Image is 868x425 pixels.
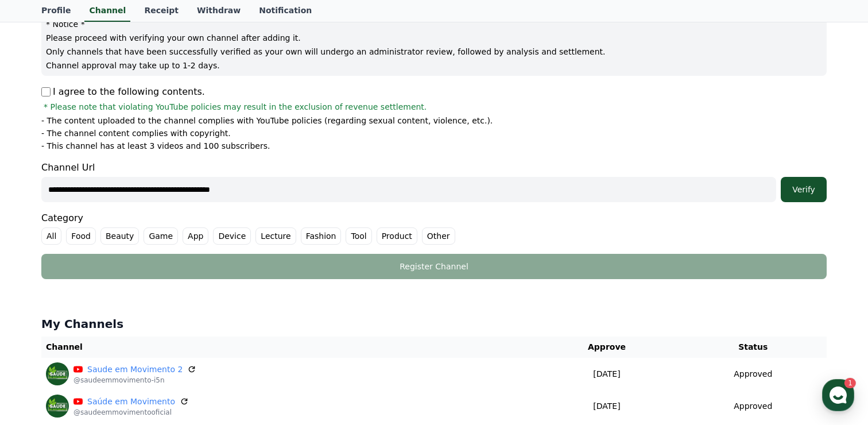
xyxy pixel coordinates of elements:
p: * Notice * [46,18,822,30]
p: Only channels that have been successfully verified as your own will undergo an administrator revi... [46,46,822,57]
label: Device [213,227,251,245]
img: Saude em Movimento 2 [46,362,69,385]
label: Food [66,227,96,245]
p: @saudeemmovimentooficial [73,408,189,417]
th: Status [680,337,827,358]
p: - The channel content complies with copyright. [41,127,231,139]
div: Register Channel [64,261,804,272]
div: Verify [785,184,822,195]
p: - This channel has at least 3 videos and 100 subscribers. [41,140,270,152]
h4: My Channels [41,316,827,332]
label: Tool [346,227,371,245]
a: 1Messages [76,330,148,358]
label: Fashion [301,227,342,245]
p: @saudeemmovimento-i5n [73,376,196,385]
a: Saúde em Movimento [87,396,175,408]
span: Settings [170,347,198,356]
label: Product [377,227,417,245]
img: Saúde em Movimento [46,395,69,418]
th: Approve [534,337,680,358]
p: [DATE] [539,368,675,380]
a: Settings [148,330,220,358]
span: * Please note that violating YouTube policies may result in the exclusion of revenue settlement. [44,101,427,113]
div: Channel Url [41,161,827,202]
p: [DATE] [539,400,675,412]
label: Lecture [255,227,296,245]
label: Game [144,227,178,245]
label: All [41,227,61,245]
button: Verify [781,177,827,202]
p: Channel approval may take up to 1-2 days. [46,60,822,71]
span: 1 [117,329,121,338]
th: Channel [41,337,534,358]
label: Other [422,227,455,245]
p: Approved [734,400,772,412]
p: Please proceed with verifying your own channel after adding it. [46,32,822,44]
span: Home [29,347,49,356]
a: Home [3,330,76,358]
span: Messages [95,347,129,357]
p: I agree to the following contents. [41,85,205,99]
label: Beauty [100,227,139,245]
div: Category [41,211,827,245]
a: Saude em Movimento 2 [87,364,183,376]
p: - The content uploaded to the channel complies with YouTube policies (regarding sexual content, v... [41,115,493,126]
button: Register Channel [41,254,827,279]
label: App [183,227,208,245]
p: Approved [734,368,772,380]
